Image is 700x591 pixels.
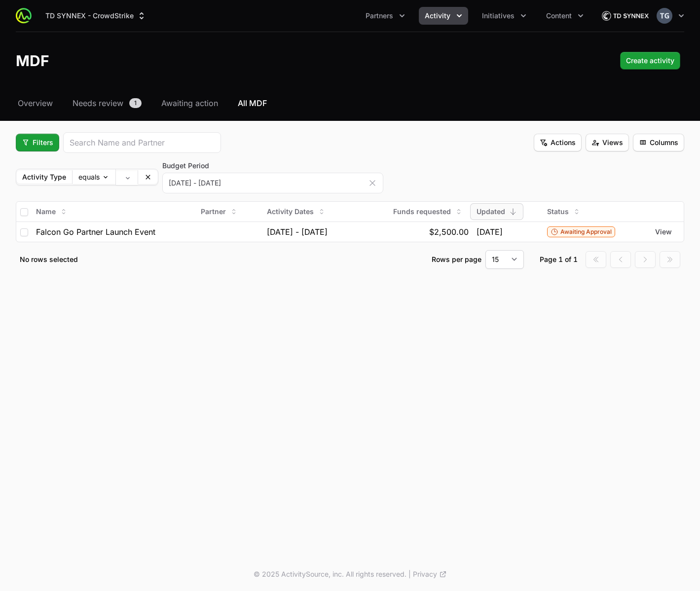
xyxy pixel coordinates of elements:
p: No rows selected [20,255,432,264]
button: Filter options [16,134,59,151]
div: Initiatives menu [476,7,532,25]
span: Falcon Go Partner Launch Event [36,226,155,238]
label: Activity Type [16,171,72,184]
span: [DATE] - [DATE] [267,226,328,238]
span: Actions [540,137,576,148]
input: DD MMM YYYY - DD MMM YYYY [162,173,383,193]
h1: MDF [16,52,49,70]
img: Timothy Greig [657,8,672,24]
p: © 2025 ActivitySource, inc. All rights reserved. [254,569,406,579]
span: Partner [201,207,226,217]
span: Status [547,207,569,217]
div: Primary actions [620,52,680,70]
img: TD SYNNEX [601,6,649,26]
button: Activity Dates [261,204,332,220]
button: Filter options [633,134,684,151]
a: Privacy [413,569,447,579]
button: Content [540,7,589,25]
button: Updated [471,204,523,220]
span: All MDF [238,97,267,109]
button: Name [30,204,74,220]
span: Updated [477,207,505,217]
button: Funds requested [387,204,469,220]
div: Page 1 of 1 [540,255,578,264]
nav: MDF navigation [16,97,684,109]
img: ActivitySource [16,8,32,24]
button: Partner [195,204,244,220]
button: Filter options [534,134,582,151]
div: Main navigation [32,7,589,25]
span: Content [546,11,572,21]
a: Needs review1 [71,97,144,109]
button: Partners [360,7,411,25]
span: Awaiting action [161,97,218,109]
span: Columns [639,137,678,148]
button: TD SYNNEX - CrowdStrike [39,7,152,25]
span: Partners [366,11,393,21]
button: Filter options [586,134,629,151]
span: [DATE] [477,226,503,238]
span: 1 [129,98,142,108]
span: Initiatives [482,11,515,21]
span: Needs review [73,97,123,109]
span: Activity Dates [267,207,314,217]
button: Initiatives [476,7,532,25]
a: Awaiting action [159,97,220,109]
span: Overview [18,97,53,109]
span: Views [591,137,623,148]
button: Activity [419,7,468,25]
div: Supplier switch menu [39,7,152,25]
input: Search Name and Partner [70,137,215,148]
span: $2,500.00 [429,226,469,238]
a: Overview [16,97,55,109]
button: Create activity [620,52,680,70]
div: Content menu [540,7,589,25]
p: Rows per page [432,255,481,264]
span: Awaiting Approval [560,228,612,236]
span: Funds requested [393,207,451,217]
span: Activity [425,11,450,21]
span: Create activity [626,55,674,67]
button: View [655,227,672,237]
a: All MDF [236,97,269,109]
button: Status [541,204,587,220]
div: Partners menu [360,7,411,25]
span: | [408,569,411,579]
div: Activity menu [419,7,468,25]
span: Filters [22,137,53,148]
span: Name [36,207,56,217]
label: Budget Period [162,161,383,171]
